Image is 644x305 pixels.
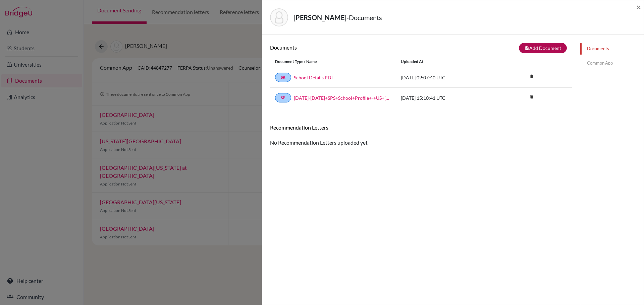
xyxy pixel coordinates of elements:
[275,93,291,102] a: SP
[270,124,572,147] div: No Recommendation Letters uploaded yet
[396,59,496,65] div: Uploaded at
[636,2,641,12] span: ×
[527,72,537,81] a: delete
[519,43,567,53] button: note_addAdd Document
[346,13,382,21] span: - Documents
[294,94,391,101] a: [DATE]-[DATE]+SPS+School+Profile+-+US+[DOMAIN_NAME]_wide
[580,57,644,69] a: Common App
[396,94,496,101] div: [DATE] 15:10:41 UTC
[580,43,644,55] a: Documents
[270,44,421,51] h6: Documents
[275,73,291,82] a: SR
[293,13,346,21] strong: [PERSON_NAME]
[527,71,537,81] i: delete
[636,3,641,11] button: Close
[294,74,334,81] a: School Details PDF
[270,124,572,131] h6: Recommendation Letters
[527,93,537,102] a: delete
[270,59,396,65] div: Document Type / Name
[396,74,496,81] div: [DATE] 09:07:40 UTC
[527,92,537,102] i: delete
[525,46,529,51] i: note_add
